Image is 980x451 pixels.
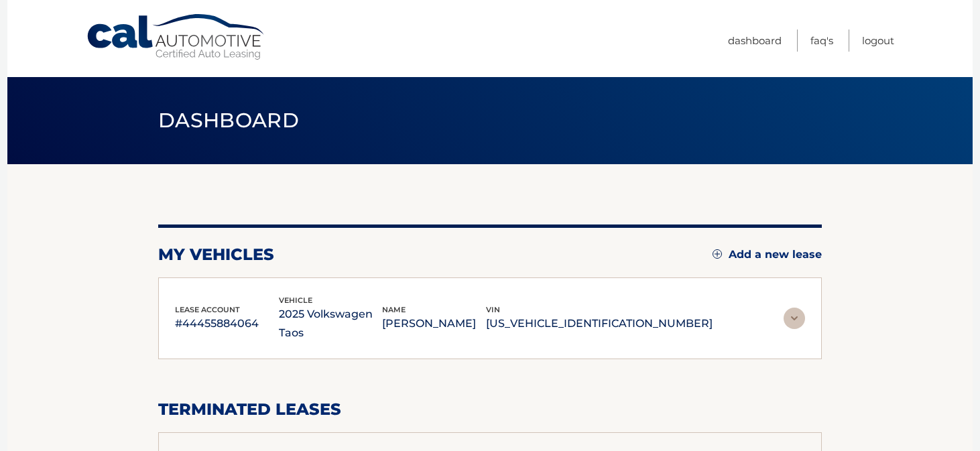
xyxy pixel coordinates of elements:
span: Dashboard [158,108,299,133]
span: vehicle [279,296,312,305]
a: Logout [862,29,894,52]
a: Cal Automotive [86,13,267,61]
img: accordion-rest.svg [784,308,805,329]
a: Dashboard [728,29,782,52]
span: vin [486,305,500,314]
p: #44455884064 [175,314,279,333]
a: FAQ's [810,29,833,52]
span: name [382,305,406,314]
a: Add a new lease [713,248,822,261]
img: add.svg [713,249,722,259]
p: [US_VEHICLE_IDENTIFICATION_NUMBER] [486,314,713,333]
p: [PERSON_NAME] [382,314,486,333]
h2: terminated leases [158,399,822,420]
p: 2025 Volkswagen Taos [279,305,383,342]
span: lease account [175,305,240,314]
h2: my vehicles [158,245,274,265]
